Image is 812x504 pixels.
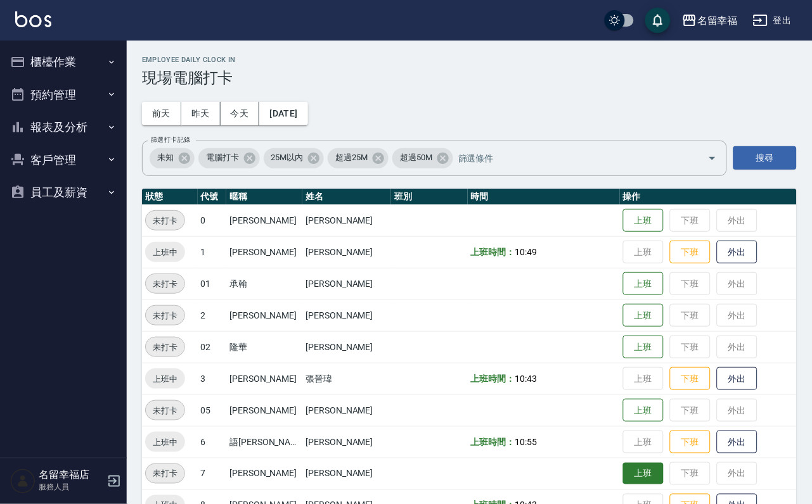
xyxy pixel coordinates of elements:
[471,374,515,384] b: 上班時間：
[302,394,391,426] td: [PERSON_NAME]
[142,56,797,64] h2: Employee Daily Clock In
[150,151,181,164] span: 未知
[5,46,122,79] button: 櫃檯作業
[391,189,467,205] th: 班別
[146,404,184,417] span: 未打卡
[302,189,391,205] th: 姓名
[198,268,227,299] td: 01
[623,304,664,327] button: 上班
[146,341,184,354] span: 未打卡
[455,147,686,169] input: 篩選條件
[302,205,391,236] td: [PERSON_NAME]
[198,458,227,489] td: 7
[515,374,537,384] span: 10:43
[670,241,711,264] button: 下班
[623,463,664,485] button: 上班
[198,426,227,458] td: 6
[226,268,302,299] td: 承翰
[515,437,537,447] span: 10:55
[198,236,227,268] td: 1
[142,102,181,125] button: 前天
[145,372,185,386] span: 上班中
[15,11,51,27] img: Logo
[645,8,671,33] button: save
[302,299,391,331] td: [PERSON_NAME]
[226,458,302,489] td: [PERSON_NAME]
[302,458,391,489] td: [PERSON_NAME]
[226,363,302,394] td: [PERSON_NAME]
[670,367,711,391] button: 下班
[302,363,391,394] td: 張晉瑋
[677,8,743,34] button: 名留幸福
[142,189,198,205] th: 狀態
[733,146,797,170] button: 搜尋
[226,394,302,426] td: [PERSON_NAME]
[198,151,247,164] span: 電腦打卡
[146,277,184,291] span: 未打卡
[198,189,227,205] th: 代號
[145,436,185,449] span: 上班中
[145,246,185,259] span: 上班中
[623,209,664,232] button: 上班
[198,299,227,331] td: 2
[302,236,391,268] td: [PERSON_NAME]
[150,148,195,168] div: 未知
[198,363,227,394] td: 3
[5,79,122,111] button: 預約管理
[717,367,757,391] button: 外出
[198,205,227,236] td: 0
[623,272,664,296] button: 上班
[328,151,375,164] span: 超過25M
[198,331,227,363] td: 02
[5,111,122,144] button: 報表及分析
[226,236,302,268] td: [PERSON_NAME]
[264,151,311,164] span: 25M以內
[302,331,391,363] td: [PERSON_NAME]
[226,189,302,205] th: 暱稱
[748,9,797,32] button: 登出
[468,189,620,205] th: 時間
[328,148,389,168] div: 超過25M
[623,399,664,422] button: 上班
[181,102,221,125] button: 昨天
[142,69,797,87] h3: 現場電腦打卡
[221,102,260,125] button: 今天
[264,148,325,168] div: 25M以內
[198,148,260,168] div: 電腦打卡
[623,336,664,359] button: 上班
[515,247,537,257] span: 10:49
[302,268,391,299] td: [PERSON_NAME]
[146,467,184,481] span: 未打卡
[670,431,711,454] button: 下班
[392,151,440,164] span: 超過50M
[226,205,302,236] td: [PERSON_NAME]
[39,469,103,482] h5: 名留幸福店
[717,241,757,264] button: 外出
[39,482,103,493] p: 服務人員
[146,214,184,227] span: 未打卡
[717,431,757,454] button: 外出
[702,148,723,168] button: Open
[620,189,797,205] th: 操作
[471,437,515,447] b: 上班時間：
[226,331,302,363] td: 隆華
[226,426,302,458] td: 語[PERSON_NAME]
[697,13,738,28] div: 名留幸福
[471,247,515,257] b: 上班時間：
[259,102,307,125] button: [DATE]
[146,309,184,322] span: 未打卡
[392,148,453,168] div: 超過50M
[151,135,191,144] label: 篩選打卡記錄
[5,176,122,209] button: 員工及薪資
[198,394,227,426] td: 05
[10,469,35,494] img: Person
[226,299,302,331] td: [PERSON_NAME]
[302,426,391,458] td: [PERSON_NAME]
[5,144,122,177] button: 客戶管理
